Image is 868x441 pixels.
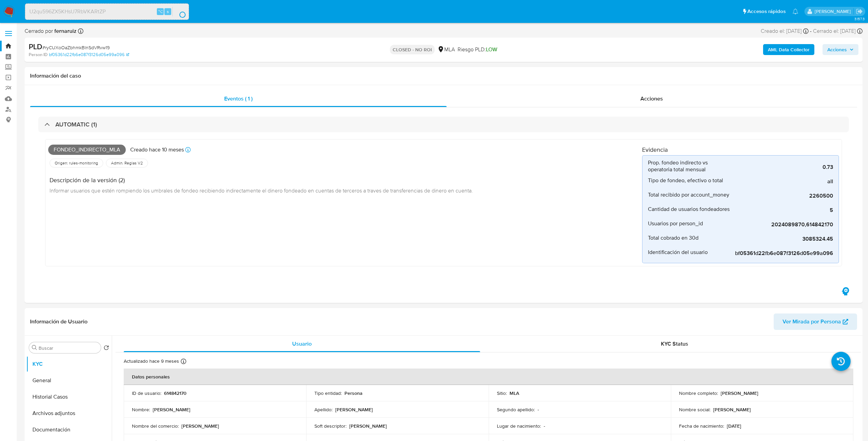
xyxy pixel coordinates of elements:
[497,406,535,413] p: Segundo apellido :
[823,44,858,55] button: Acciones
[810,27,812,35] span: -
[679,390,718,396] p: Nombre completo :
[774,313,857,330] button: Ver Mirada por Persona
[792,9,798,14] a: Notificaciones
[50,187,473,194] span: Informar usuarios que estén rompiendo los umbrales de fondeo recibiendo indirectamente el dinero ...
[42,44,110,51] span: # ryCUXoOaZbhmkBlnSdVRvw19
[314,423,347,429] p: Soft descriptor :
[172,7,186,16] button: search-icon
[167,8,169,15] span: s
[26,356,112,372] button: KYC
[640,95,663,103] span: Acciones
[153,406,190,413] p: [PERSON_NAME]
[768,44,810,55] b: AML Data Collector
[856,8,863,15] a: Salir
[437,46,455,53] div: MLA
[26,372,112,389] button: General
[713,406,751,413] p: [PERSON_NAME]
[130,146,184,153] p: Creado hace 10 meses
[679,406,710,413] p: Nombre social :
[39,345,98,351] input: Buscar
[747,8,786,15] span: Accesos rápidos
[124,358,179,364] p: Actualizado hace 9 meses
[538,406,539,413] p: -
[763,44,814,55] button: AML Data Collector
[292,340,312,348] span: Usuario
[458,46,497,53] span: Riesgo PLD:
[104,345,109,352] button: Volver al orden por defecto
[25,7,189,16] input: Buscar usuario o caso...
[158,8,163,15] span: ⌥
[164,390,187,396] p: 614842170
[344,390,363,396] p: Persona
[48,145,126,155] span: Fondeo_indirecto_mla
[727,423,741,429] p: [DATE]
[486,45,497,53] span: LOW
[679,423,724,429] p: Fecha de nacimiento :
[53,27,77,35] b: fernaruiz
[390,45,435,54] p: CLOSED - NO ROI
[54,160,99,166] span: Origen: rules-monitoring
[132,423,179,429] p: Nombre del comercio :
[132,390,161,396] p: ID de usuario :
[827,44,847,55] span: Acciones
[32,345,37,350] button: Buscar
[55,121,97,128] h3: AUTOMATIC (1)
[124,369,853,385] th: Datos personales
[30,318,87,325] h1: Información de Usuario
[26,389,112,405] button: Historial Casos
[110,160,144,166] span: Admin. Reglas V2
[132,406,150,413] p: Nombre :
[314,406,333,413] p: Apellido :
[38,117,849,132] div: AUTOMATIC (1)
[510,390,519,396] p: MLA
[26,422,112,438] button: Documentación
[314,390,342,396] p: Tipo entidad :
[224,95,253,103] span: Eventos ( 1 )
[29,41,42,52] b: PLD
[50,176,473,184] h4: Descripción de la versión (2)
[349,423,387,429] p: [PERSON_NAME]
[497,423,541,429] p: Lugar de nacimiento :
[761,27,809,35] div: Creado el: [DATE]
[661,340,688,348] span: KYC Status
[544,423,545,429] p: -
[181,423,219,429] p: [PERSON_NAME]
[25,27,77,35] span: Cerrado por
[783,313,841,330] span: Ver Mirada por Persona
[49,52,129,58] a: bf05361d22fb6e087f3126d05e99a096
[721,390,758,396] p: [PERSON_NAME]
[813,27,863,35] div: Cerrado el: [DATE]
[26,405,112,422] button: Archivos adjuntos
[335,406,373,413] p: [PERSON_NAME]
[30,72,857,79] h1: Información del caso
[497,390,507,396] p: Sitio :
[815,8,853,15] p: jessica.fukman@mercadolibre.com
[29,52,48,58] b: Person ID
